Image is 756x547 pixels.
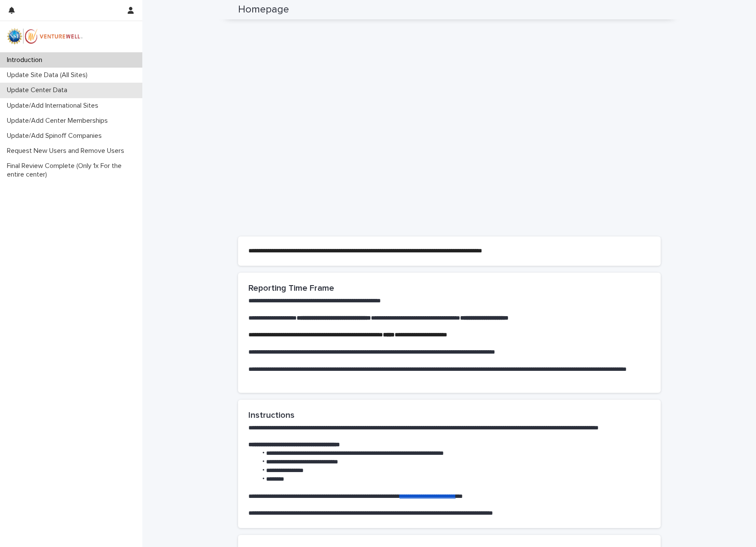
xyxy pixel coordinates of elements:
p: Update/Add Center Memberships [3,117,115,125]
p: Update/Add International Sites [3,102,105,110]
h2: Instructions [248,410,650,420]
h2: Reporting Time Frame [248,283,650,293]
p: Request New Users and Remove Users [3,147,131,155]
p: Introduction [3,56,49,64]
p: Update Center Data [3,86,74,94]
p: Final Review Complete (Only 1x For the entire center) [3,162,142,178]
p: Update Site Data (All Sites) [3,71,94,79]
img: mWhVGmOKROS2pZaMU8FQ [7,28,83,45]
p: Update/Add Spinoff Companies [3,132,109,140]
h2: Homepage [238,3,289,16]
